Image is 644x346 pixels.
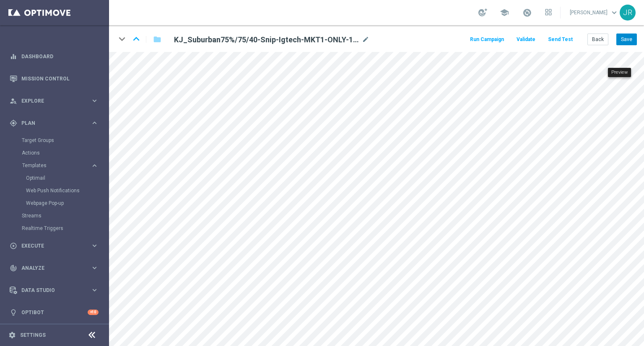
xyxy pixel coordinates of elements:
[21,301,88,323] a: Optibot
[91,97,99,105] i: keyboard_arrow_right
[9,243,99,249] button: play_circle_outline Execute keyboard_arrow_right
[9,309,99,316] button: lightbulb Optibot +10
[587,34,608,45] button: Back
[10,53,17,60] i: equalizer
[10,264,91,272] div: Analyze
[8,331,16,339] i: settings
[10,264,17,272] i: track_changes
[9,53,99,60] button: equalizer Dashboard
[26,187,87,194] a: Web Push Notifications
[88,310,99,315] div: +10
[26,200,87,207] a: Webpage Pop-up
[22,225,87,232] a: Realtime Triggers
[22,209,108,222] div: Streams
[153,34,161,44] i: folder
[21,121,91,126] span: Plan
[26,184,108,197] div: Web Push Notifications
[21,98,91,103] span: Explore
[500,8,509,17] span: school
[21,288,91,293] span: Data Studio
[91,162,99,170] i: keyboard_arrow_right
[21,266,91,271] span: Analyze
[9,265,99,271] button: track_changes Analyze keyboard_arrow_right
[10,309,17,316] i: lightbulb
[174,35,360,45] h2: KJ_Suburban75%/75/40-Snip-Igtech-MKT1-ONLY-11-10-2025
[10,242,17,250] i: play_circle_outline
[22,163,91,168] div: Templates
[21,45,99,67] a: Dashboard
[22,212,87,219] a: Streams
[620,5,636,21] div: JR
[26,172,108,184] div: Optimail
[10,67,99,90] div: Mission Control
[547,34,574,45] button: Send Test
[21,67,99,90] a: Mission Control
[10,45,99,67] div: Dashboard
[22,159,108,209] div: Templates
[517,36,535,42] span: Validate
[362,35,369,45] i: mode_edit
[26,175,87,181] a: Optimail
[22,150,87,156] a: Actions
[22,163,82,168] span: Templates
[610,8,619,17] span: keyboard_arrow_down
[10,242,91,250] div: Execute
[616,34,637,45] button: Save
[9,98,99,104] button: person_search Explore keyboard_arrow_right
[9,287,99,294] button: Data Studio keyboard_arrow_right
[26,197,108,209] div: Webpage Pop-up
[22,147,108,159] div: Actions
[10,97,17,105] i: person_search
[20,333,46,338] a: Settings
[10,119,91,127] div: Plan
[10,287,91,294] div: Data Studio
[91,242,99,250] i: keyboard_arrow_right
[469,34,505,45] button: Run Campaign
[515,34,537,45] button: Validate
[10,97,91,105] div: Explore
[91,119,99,127] i: keyboard_arrow_right
[9,75,99,82] button: Mission Control
[608,68,631,77] div: Preview
[22,134,108,147] div: Target Groups
[91,286,99,294] i: keyboard_arrow_right
[91,264,99,272] i: keyboard_arrow_right
[10,119,17,127] i: gps_fixed
[130,33,143,45] i: keyboard_arrow_up
[569,6,620,19] a: [PERSON_NAME]keyboard_arrow_down
[9,120,99,127] button: gps_fixed Plan keyboard_arrow_right
[22,162,99,169] button: Templates keyboard_arrow_right
[22,137,87,144] a: Target Groups
[10,301,99,323] div: Optibot
[152,33,162,46] button: folder
[21,243,91,248] span: Execute
[22,222,108,235] div: Realtime Triggers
